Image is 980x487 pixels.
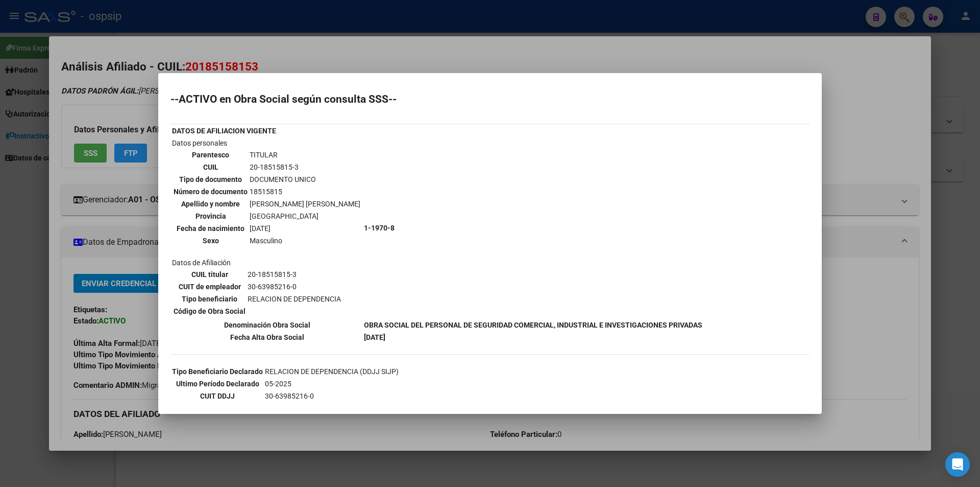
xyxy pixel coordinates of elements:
[173,174,248,185] th: Tipo de documento
[171,319,362,331] th: Denominación Obra Social
[171,332,362,343] th: Fecha Alta Obra Social
[173,211,248,222] th: Provincia
[264,378,626,389] td: 05-2025
[173,223,248,234] th: Fecha de nacimiento
[249,186,361,197] td: 18515815
[249,235,361,246] td: Masculino
[173,281,246,292] th: CUIT de empleador
[264,366,626,377] td: RELACION DE DEPENDENCIA (DDJJ SIJP)
[173,198,248,210] th: Apellido y nombre
[364,321,702,329] b: OBRA SOCIAL DEL PERSONAL DE SEGURIDAD COMERCIAL, INDUSTRIAL E INVESTIGACIONES PRIVADAS
[249,149,361,160] td: TITULAR
[173,306,246,317] th: Código de Obra Social
[171,378,263,389] th: Ultimo Período Declarado
[173,269,246,280] th: CUIL titular
[171,390,263,402] th: CUIT DDJJ
[173,293,246,305] th: Tipo beneficiario
[249,174,361,185] td: DOCUMENTO UNICO
[249,198,361,210] td: [PERSON_NAME] [PERSON_NAME]
[249,211,361,222] td: [GEOGRAPHIC_DATA]
[173,149,248,160] th: Parentesco
[173,161,248,173] th: CUIL
[249,161,361,173] td: 20-18515815-3
[364,333,385,341] b: [DATE]
[173,186,248,197] th: Número de documento
[173,235,248,246] th: Sexo
[364,224,395,232] b: 1-1970-8
[171,366,263,377] th: Tipo Beneficiario Declarado
[945,452,970,477] div: Open Intercom Messenger
[264,390,626,402] td: 30-63985216-0
[247,269,341,280] td: 20-18515815-3
[247,293,341,305] td: RELACION DE DEPENDENCIA
[170,94,810,104] h2: --ACTIVO en Obra Social según consulta SSS--
[247,281,341,292] td: 30-63985216-0
[249,223,361,234] td: [DATE]
[172,127,276,135] b: DATOS DE AFILIACION VIGENTE
[171,137,362,318] td: Datos personales Datos de Afiliación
